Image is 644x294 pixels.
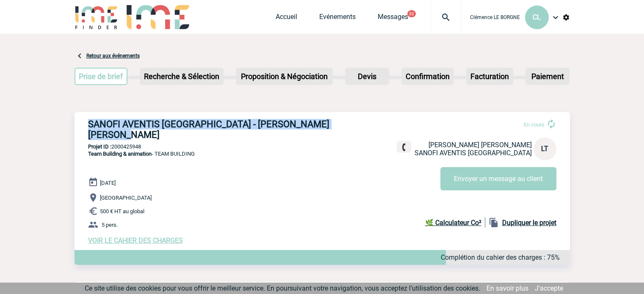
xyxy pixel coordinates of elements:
a: Evénements [319,13,356,25]
a: 🌿 Calculateur Co² [425,217,485,228]
p: Devis [346,69,388,84]
p: Proposition & Négociation [237,69,332,84]
b: 🌿 Calculateur Co² [425,219,481,227]
p: Recherche & Sélection [141,69,223,84]
img: IME-Finder [75,5,119,29]
span: LT [541,145,548,153]
p: 2000425948 [75,143,570,150]
a: Retour aux événements [86,53,140,59]
a: Messages [378,13,408,25]
span: 500 € HT au global [100,208,144,214]
button: 32 [407,10,416,17]
span: [DATE] [100,180,116,186]
button: Envoyer un message au client [440,167,556,190]
b: Projet ID : [88,143,111,150]
span: Clémence LE BORGNE [470,14,520,20]
a: En savoir plus [486,284,528,292]
img: file_copy-black-24dp.png [489,217,499,228]
p: Prise de brief [75,69,127,84]
p: Paiement [526,69,569,84]
span: Ce site utilise des cookies pour vous offrir le meilleur service. En poursuivant votre navigation... [85,284,480,292]
h3: SANOFI AVENTIS [GEOGRAPHIC_DATA] - [PERSON_NAME] [PERSON_NAME] [88,119,342,140]
a: Accueil [276,13,297,25]
a: VOIR LE CAHIER DES CHARGES [88,236,183,245]
p: Confirmation [402,69,453,84]
span: En cours [524,121,544,128]
span: SANOFI AVENTIS [GEOGRAPHIC_DATA] [415,149,532,157]
span: [PERSON_NAME] [PERSON_NAME] [428,141,532,149]
span: [GEOGRAPHIC_DATA] [100,195,152,201]
img: fixe.png [400,143,408,151]
span: - TEAM BUILDING [88,151,195,157]
span: 5 pers. [102,222,118,228]
span: CL [533,13,541,21]
b: Dupliquer le projet [502,219,556,227]
a: J'accepte [535,284,563,292]
p: Facturation [467,69,512,84]
span: Team Building & animation [88,151,152,157]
